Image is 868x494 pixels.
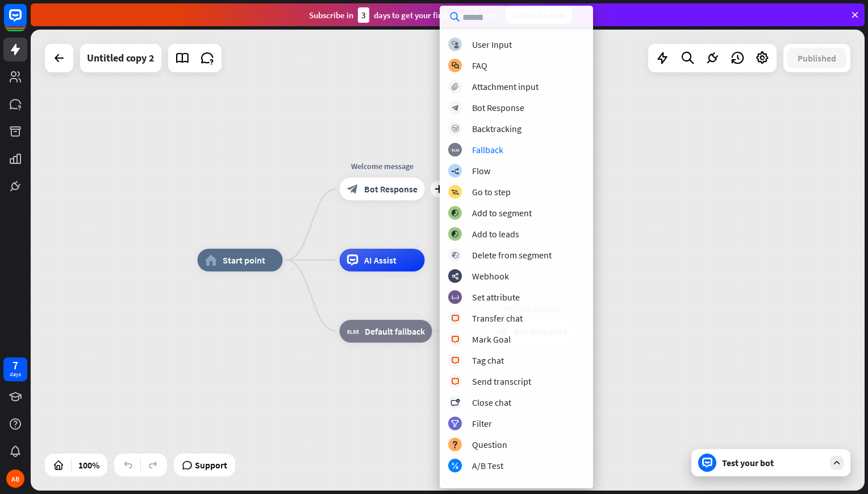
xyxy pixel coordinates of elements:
[472,460,503,471] div: A/B Test
[472,39,512,50] div: User Input
[472,228,519,240] div: Add to leads
[451,315,460,322] i: block_livechat
[452,252,459,259] i: block_delete_from_segment
[3,357,27,381] a: 7 days
[10,370,21,378] div: days
[472,312,523,324] div: Transfer chat
[472,186,511,197] div: Go to step
[452,462,459,470] i: block_ab_testing
[12,360,18,370] div: 7
[452,125,459,133] i: block_backtracking
[451,420,459,427] i: filter
[452,104,459,112] i: block_bot_response
[452,41,459,48] i: block_user_input
[452,146,459,154] i: block_fallback
[472,207,532,219] div: Add to segment
[450,399,460,406] i: block_close_chat
[472,123,521,134] div: Backtracking
[472,81,539,92] div: Attachment input
[87,44,155,72] div: Untitled copy 2
[451,230,459,238] i: block_add_to_segment
[347,183,358,195] i: block_bot_response
[472,397,511,408] div: Close chat
[205,254,217,266] i: home_2
[472,355,504,366] div: Tag chat
[75,456,103,474] div: 100%
[472,144,503,155] div: Fallback
[223,254,265,266] span: Start point
[309,7,496,23] div: Subscribe in days to get your first month for $1
[451,167,459,175] i: builder_tree
[9,5,43,39] button: Open LiveChat chat widget
[472,249,552,261] div: Delete from segment
[452,273,459,280] i: webhooks
[472,334,511,345] div: Mark Goal
[364,254,397,266] span: AI Assist
[472,291,520,303] div: Set attribute
[195,456,227,474] span: Support
[331,160,433,172] div: Welcome message
[452,294,459,301] i: block_set_attribute
[787,48,846,68] button: Published
[435,185,443,193] i: plus
[452,62,459,69] i: block_faq
[347,326,359,337] i: block_fallback
[451,357,460,364] i: block_livechat
[452,441,458,448] i: block_question
[472,270,509,282] div: Webhook
[472,165,490,176] div: Flow
[451,378,460,385] i: block_livechat
[472,102,524,113] div: Bot Response
[472,439,507,450] div: Question
[365,326,425,337] span: Default fallback
[451,209,459,217] i: block_add_to_segment
[358,7,369,23] div: 3
[472,376,531,387] div: Send transcript
[452,83,459,90] i: block_attachment
[451,188,459,196] i: block_goto
[472,418,492,429] div: Filter
[6,470,24,488] div: AB
[722,457,824,468] div: Test your bot
[451,336,460,343] i: block_livechat
[472,60,487,71] div: FAQ
[364,183,418,195] span: Bot Response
